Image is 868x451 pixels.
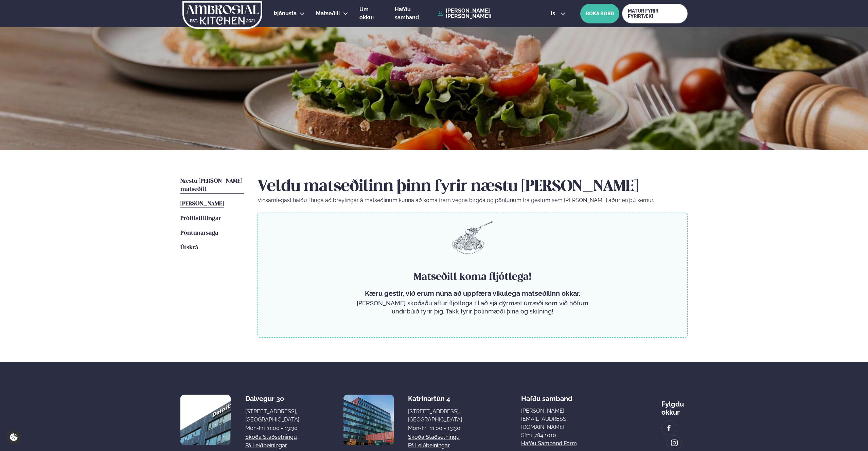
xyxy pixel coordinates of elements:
[343,395,394,445] img: image alt
[258,196,688,204] p: Vinsamlegast hafðu í huga að breytingar á matseðlinum kunna að koma fram vegna birgða og pöntunum...
[438,8,535,19] a: [PERSON_NAME] [PERSON_NAME]!
[551,11,557,16] span: is
[245,408,299,424] div: [STREET_ADDRESS], [GEOGRAPHIC_DATA]
[408,408,462,424] div: [STREET_ADDRESS], [GEOGRAPHIC_DATA]
[354,289,591,297] p: Kæru gestir, við erum núna að uppfæra vikulega matseðilinn okkar.
[408,395,462,403] div: Katrínartún 4
[180,395,231,445] img: image alt
[661,395,688,416] div: Fylgdu okkur
[408,433,460,441] a: Skoða staðsetningu
[665,424,673,432] img: image alt
[182,1,263,29] img: logo
[622,4,688,23] a: MATUR FYRIR FYRIRTÆKI
[180,215,221,223] a: Prófílstillingar
[274,10,297,17] span: Þjónusta
[667,436,681,450] a: image alt
[180,245,198,251] span: Útskrá
[7,430,21,444] a: Cookie settings
[521,389,572,403] span: Hafðu samband
[359,5,384,22] a: Um okkur
[274,10,297,18] a: Þjónusta
[354,270,591,284] h4: Matseðill koma fljótlega!
[316,10,340,18] a: Matseðill
[452,221,493,254] img: pasta
[180,216,221,221] span: Prófílstillingar
[245,395,299,403] div: Dalvegur 30
[408,424,462,432] div: Mon-Fri: 11:00 - 13:30
[180,200,224,208] a: [PERSON_NAME]
[671,439,678,447] img: image alt
[662,421,676,435] a: image alt
[180,230,218,236] span: Pöntunarsaga
[180,244,198,252] a: Útskrá
[180,229,218,237] a: Pöntunarsaga
[395,5,434,22] a: Hafðu samband
[580,4,619,23] button: BÓKA BORÐ
[354,299,591,315] p: [PERSON_NAME] skoðaðu aftur fljótlega til að sjá dýrmæt úrræði sem við höfum undirbúið fyrir þig....
[545,11,571,16] button: is
[521,407,603,431] a: [PERSON_NAME][EMAIL_ADDRESS][DOMAIN_NAME]
[245,433,297,441] a: Skoða staðsetningu
[180,177,244,194] a: Næstu [PERSON_NAME] matseðill
[521,439,577,448] a: Hafðu samband form
[245,424,299,432] div: Mon-Fri: 11:00 - 13:30
[521,431,603,439] p: Sími: 784 1010
[180,201,224,207] span: [PERSON_NAME]
[316,10,340,17] span: Matseðill
[258,177,688,196] h2: Veldu matseðilinn þinn fyrir næstu [PERSON_NAME]
[245,441,287,450] a: Fá leiðbeiningar
[408,441,450,450] a: Fá leiðbeiningar
[359,6,374,21] span: Um okkur
[180,178,242,192] span: Næstu [PERSON_NAME] matseðill
[395,6,419,21] span: Hafðu samband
